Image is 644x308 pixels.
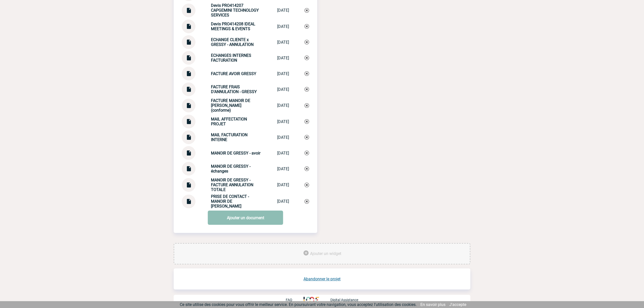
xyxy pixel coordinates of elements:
[305,151,309,155] img: Supprimer
[303,277,341,281] a: Abandonner le projet
[211,53,251,63] strong: ECHANGES INTERNES FACTURATION
[305,166,309,171] img: Supprimer
[277,119,289,124] div: [DATE]
[277,87,289,92] div: [DATE]
[305,119,309,124] img: Supprimer
[305,40,309,44] img: Supprimer
[211,117,247,126] strong: MAIL AFFECTATION PROJET
[211,164,251,174] strong: MANOIR DE GRESSY - échanges
[277,103,289,108] div: [DATE]
[310,251,341,256] span: Ajouter un widget
[305,56,309,60] img: Supprimer
[305,71,309,76] img: Supprimer
[303,297,319,303] img: http://www.idealmeetingsevents.fr/
[211,71,256,76] strong: FACTURE AVOIR GRESSY
[277,71,289,76] div: [DATE]
[305,87,309,92] img: Supprimer
[420,302,445,307] a: En savoir plus
[277,8,289,13] div: [DATE]
[211,84,257,94] strong: FACTURE FRAIS D'ANNULATION - GRESSY
[211,37,254,47] strong: ECHANGE CLIENTE x GRESSY - ANNULATION
[180,302,417,307] span: Ce site utilise des cookies pour vous offrir le meilleur service. En poursuivant votre navigation...
[286,298,292,302] p: FAQ
[211,22,255,31] strong: Devis PRO414208 IDEAL MEETINGS & EVENTS
[211,151,260,156] strong: MANOIR DE GRESSY - avoir
[330,298,358,302] p: Digital Assistance
[211,3,259,18] strong: Devis PRO414207 CAPGEMINI TECHNOLOGY SERVICES
[277,135,289,140] div: [DATE]
[305,103,309,108] img: Supprimer
[449,302,466,307] a: J'accepte
[305,24,309,29] img: Supprimer
[305,199,309,204] img: Supprimer
[277,182,289,187] div: [DATE]
[305,135,309,140] img: Supprimer
[286,297,303,302] a: FAQ
[211,98,250,113] strong: FACTURE MANOIR DE [PERSON_NAME] (conforme)
[277,166,289,171] div: [DATE]
[277,24,289,29] div: [DATE]
[277,151,289,156] div: [DATE]
[211,178,253,192] strong: MANOIR DE GRESSY - FACTURE ANNULATION TOTALE
[277,56,289,60] div: [DATE]
[211,132,247,142] strong: MAIL FACTURATION INTERNE
[174,243,470,264] div: Ajouter des outils d'aide à la gestion de votre événement
[305,183,309,187] img: Supprimer
[277,40,289,45] div: [DATE]
[211,194,249,209] strong: PRISE DE CONTACT - MANOIR DE [PERSON_NAME]
[305,8,309,13] img: Supprimer
[208,211,283,225] a: Ajouter un document
[277,199,289,204] div: [DATE]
